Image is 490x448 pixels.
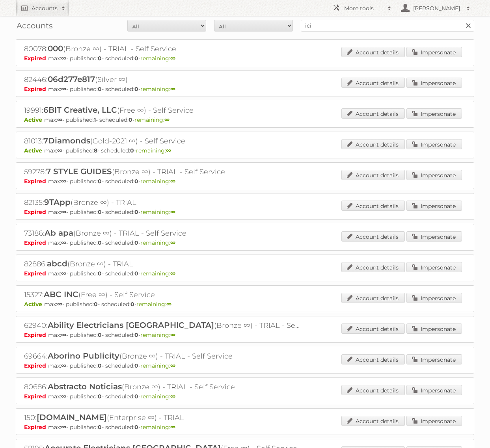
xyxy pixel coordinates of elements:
p: max: - published: - scheduled: - [24,147,466,154]
span: remaining: [134,116,170,123]
span: Expired [24,393,48,400]
a: Impersonate [406,416,462,426]
strong: 0 [98,331,102,338]
p: max: - published: - scheduled: - [24,424,466,431]
h2: More tools [344,4,384,12]
a: Account details [341,354,405,364]
a: Impersonate [406,170,462,180]
strong: ∞ [166,147,171,154]
h2: 73186: (Bronze ∞) - TRIAL - Self Service [24,228,300,238]
strong: 0 [94,301,98,308]
span: remaining: [140,362,175,369]
strong: ∞ [61,270,66,277]
strong: ∞ [57,301,62,308]
strong: 1 [94,116,96,123]
a: Impersonate [406,139,462,149]
strong: 0 [134,55,138,62]
strong: ∞ [61,178,66,185]
a: Account details [341,323,405,334]
span: Ab apa [45,228,73,238]
a: Account details [341,416,405,426]
span: remaining: [140,393,175,400]
a: Account details [341,201,405,211]
span: Active [24,301,44,308]
p: max: - published: - scheduled: - [24,301,466,308]
a: Account details [341,139,405,149]
strong: 0 [98,362,102,369]
span: Expired [24,178,48,185]
a: Account details [341,385,405,395]
h2: 80686: (Bronze ∞) - TRIAL - Self Service [24,382,300,392]
a: Impersonate [406,293,462,303]
strong: 0 [98,270,102,277]
h2: 62940: (Bronze ∞) - TRIAL - Self Service [24,320,300,331]
strong: ∞ [57,116,62,123]
strong: ∞ [61,362,66,369]
h2: 80078: (Bronze ∞) - TRIAL - Self Service [24,44,300,54]
strong: ∞ [61,331,66,338]
p: max: - published: - scheduled: - [24,239,466,246]
span: Expired [24,270,48,277]
h2: 69664: (Bronze ∞) - TRIAL - Self Service [24,351,300,361]
a: Account details [341,47,405,57]
strong: ∞ [164,116,170,123]
span: remaining: [136,147,171,154]
p: max: - published: - scheduled: - [24,362,466,369]
span: 7 STYLE GUIDES [46,167,112,176]
strong: ∞ [170,424,175,431]
span: abcd [47,259,67,268]
a: Account details [341,293,405,303]
h2: 59278: (Bronze ∞) - TRIAL - Self Service [24,167,300,177]
strong: 0 [98,86,102,93]
span: Active [24,116,44,123]
p: max: - published: - scheduled: - [24,208,466,216]
h2: 81013: (Gold-2021 ∞) - Self Service [24,136,300,146]
p: max: - published: - scheduled: - [24,393,466,400]
strong: 0 [134,239,138,246]
strong: ∞ [170,208,175,216]
strong: 0 [134,208,138,216]
strong: ∞ [170,393,175,400]
strong: 0 [98,239,102,246]
h2: 82135: (Bronze ∞) - TRIAL [24,197,300,208]
strong: ∞ [61,424,66,431]
span: remaining: [140,178,175,185]
a: Impersonate [406,231,462,242]
p: max: - published: - scheduled: - [24,55,466,62]
p: max: - published: - scheduled: - [24,86,466,93]
span: remaining: [140,239,175,246]
span: 6BIT Creative, LLC [43,105,117,115]
span: Expired [24,55,48,62]
a: Impersonate [406,201,462,211]
span: remaining: [140,86,175,93]
a: Impersonate [406,323,462,334]
span: Active [24,147,44,154]
span: Aborino Publicity [48,351,119,361]
strong: ∞ [170,239,175,246]
strong: 0 [134,393,138,400]
a: Impersonate [406,262,462,272]
strong: 0 [98,178,102,185]
span: 000 [48,44,63,53]
strong: 0 [134,424,138,431]
strong: ∞ [61,208,66,216]
span: remaining: [136,301,171,308]
strong: ∞ [170,86,175,93]
span: Expired [24,331,48,338]
strong: 0 [98,208,102,216]
span: remaining: [140,270,175,277]
h2: 82446: (Silver ∞) [24,74,300,85]
strong: ∞ [166,301,171,308]
span: 7Diamonds [43,136,90,145]
span: Abstracto Noticias [48,382,122,391]
a: Impersonate [406,385,462,395]
span: 06d277e817 [48,74,95,84]
strong: 0 [130,147,134,154]
span: [DOMAIN_NAME] [37,413,107,422]
p: max: - published: - scheduled: - [24,270,466,277]
h2: 15327: (Free ∞) - Self Service [24,290,300,300]
a: Impersonate [406,354,462,364]
span: Expired [24,362,48,369]
h2: 19991: (Free ∞) - Self Service [24,105,300,115]
a: Impersonate [406,47,462,57]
